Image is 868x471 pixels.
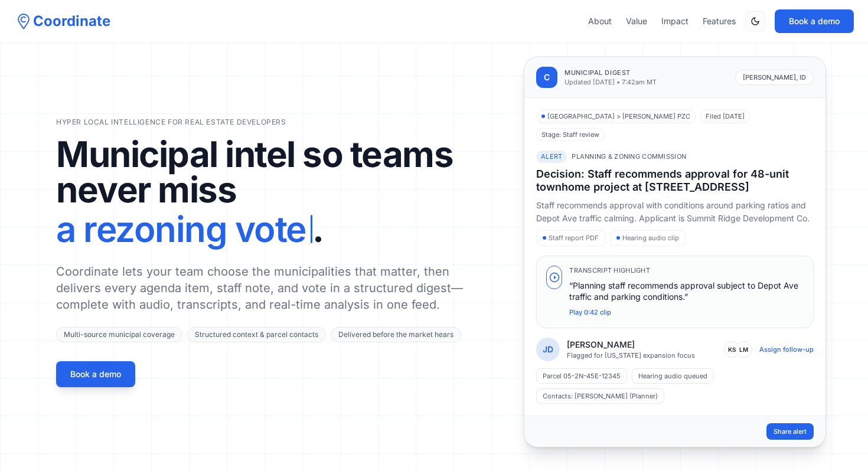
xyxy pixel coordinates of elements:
p: Municipal digest [564,68,657,78]
a: About [588,15,612,27]
button: Share alert [766,423,814,440]
p: Staff recommends approval with conditions around parking ratios and Depot Ave traffic calming. Ap... [536,199,814,226]
span: Multi-source municipal coverage [56,327,182,342]
span: LM [736,341,752,358]
span: Alert [536,151,567,163]
p: Transcript highlight [569,266,804,276]
span: Coordinate [33,12,110,31]
p: “Planning staff recommends approval subject to Depot Ave traffic and parking conditions.” [569,280,804,303]
button: Switch to dark mode [745,11,765,31]
h3: Decision: Staff recommends approval for 48-unit townhome project at [STREET_ADDRESS] [536,168,814,194]
img: Coordinate [14,12,33,31]
span: Parcel 05-2N-45E-12345 [536,368,627,384]
button: Assign follow-up [759,345,814,354]
button: Book a demo [56,361,135,387]
button: Play 0:42 clip [569,308,611,318]
div: JD [536,338,560,361]
span: KS [724,341,740,358]
p: Updated [DATE] • 7:42am MT [564,77,657,87]
span: [GEOGRAPHIC_DATA] > [PERSON_NAME] PZC [536,110,696,123]
p: Coordinate lets your team choose the municipalities that matter, then delivers every agenda item,... [56,263,464,313]
p: [PERSON_NAME] [567,339,695,351]
p: Hyper local intelligence for real estate developers [56,117,464,127]
span: Structured context & parcel contacts [187,327,326,342]
a: Features [703,15,736,27]
span: Hearing audio clip [610,230,686,246]
span: Filed [DATE] [700,110,750,123]
div: C [536,67,557,88]
span: Stage: Staff review [536,128,605,142]
span: Planning & Zoning Commission [572,152,686,162]
p: Flagged for [US_STATE] expansion focus [567,351,695,360]
span: Delivered before the market hears [331,327,461,342]
a: Value [626,15,647,27]
span: Contacts: [PERSON_NAME] (Planner) [536,388,664,404]
a: Impact [661,15,688,27]
span: Staff report PDF [536,230,605,246]
a: Coordinate [14,12,110,31]
span: Hearing audio queued [632,368,714,384]
span: [PERSON_NAME], ID [735,70,814,86]
h1: Municipal intel so teams never miss . [56,136,464,251]
button: Book a demo [775,9,854,33]
span: a rezoning vote [56,207,306,251]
